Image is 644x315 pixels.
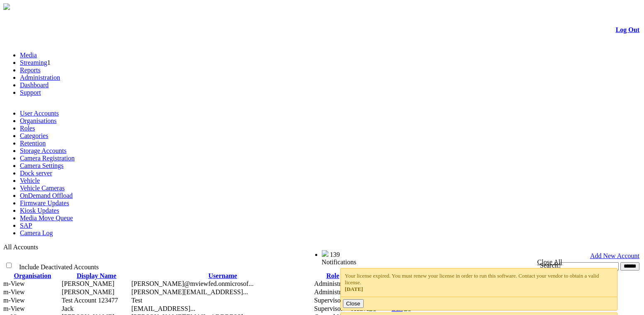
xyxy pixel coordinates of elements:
[3,280,24,287] span: m-View
[20,147,66,154] a: Storage Accounts
[131,280,254,287] span: jerri@mviewfed.onmicrosoft.com
[209,272,237,279] a: Username
[20,132,48,139] a: Categories
[20,162,63,169] a: Camera Settings
[20,185,65,192] a: Vehicle Cameras
[131,305,195,312] span: jack@mviewfed.onmicrosoft.com
[20,207,59,214] a: Kiosk Updates
[3,288,24,295] span: m-View
[19,263,99,271] span: Include Deactivated Accounts
[14,272,51,279] a: Organisation
[20,222,32,229] a: SAP
[20,155,75,162] a: Camera Registration
[345,286,363,292] span: [DATE]
[20,229,53,236] a: Camera Log
[20,214,73,221] a: Media Move Queue
[3,3,10,10] img: arrow-3.png
[616,26,639,33] a: Log Out
[238,251,305,257] span: Welcome, Aqil (Administrator)
[62,280,114,287] span: Contact Method: SMS and Email
[20,117,57,124] a: Organisations
[20,110,59,117] a: User Accounts
[3,297,24,304] span: m-View
[343,299,364,308] button: Close
[62,297,118,304] span: Contact Method: SMS and Email
[20,81,49,89] a: Dashboard
[20,199,69,207] a: Firmware Updates
[20,140,46,147] a: Retention
[322,250,328,257] img: bell25.png
[20,66,41,74] a: Reports
[20,192,73,199] a: OnDemand Offload
[537,258,562,266] a: Close All
[20,170,52,177] a: Dock server
[322,258,623,266] div: Notifications
[20,89,41,96] a: Support
[131,297,142,304] span: Test
[20,177,40,184] a: Vehicle
[3,244,38,251] span: All Accounts
[47,59,51,66] span: 1
[330,251,340,258] span: 139
[62,288,114,295] span: Contact Method: SMS and Email
[20,125,35,132] a: Roles
[131,288,248,295] span: jill@mviewfed.onmicrosoft.com
[20,52,37,59] a: Media
[3,305,24,312] span: m-View
[62,305,73,312] span: Contact Method: SMS and Email
[345,273,613,293] div: Your license expired. You must renew your license in order to run this software. Contact your ven...
[20,74,60,81] a: Administration
[77,272,117,279] a: Display Name
[20,59,47,66] a: Streaming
